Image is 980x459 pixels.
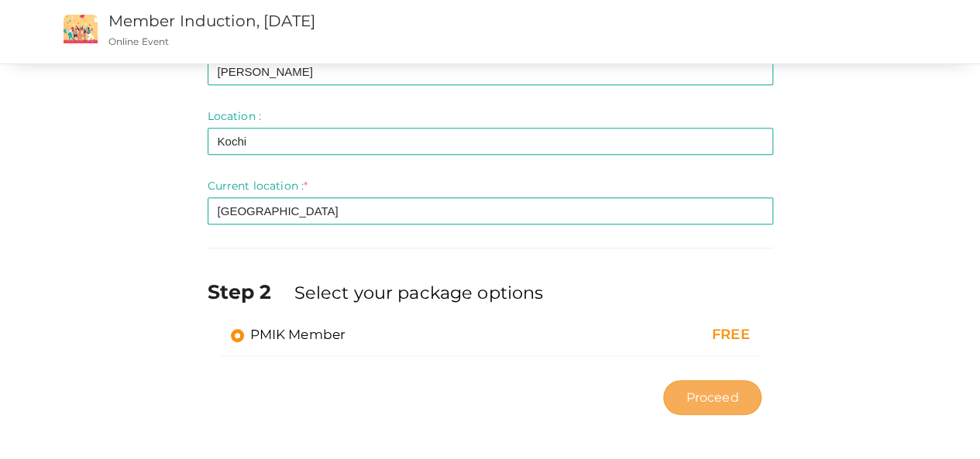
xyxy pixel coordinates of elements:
[208,108,261,124] label: Location :
[108,35,599,48] p: Online Event
[686,389,738,406] span: Proceed
[208,178,308,194] label: Current location :
[108,12,315,30] a: Member Induction, [DATE]
[231,325,346,344] label: PMIK Member
[663,380,761,415] button: Proceed
[208,278,291,306] label: Step 2
[294,280,543,305] label: Select your package options
[596,325,749,345] div: FREE
[64,15,98,43] img: event2.png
